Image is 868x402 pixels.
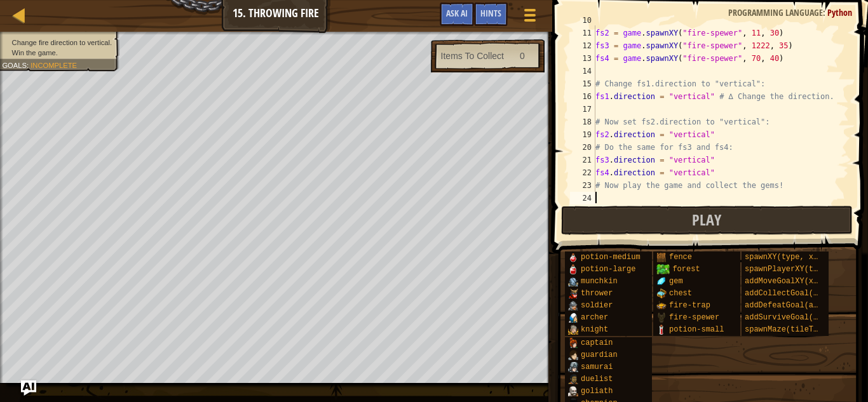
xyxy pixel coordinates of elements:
span: Python [827,6,852,18]
div: 10 [570,14,595,27]
img: portrait.png [568,288,578,298]
img: portrait.png [568,362,578,372]
span: Play [692,210,721,230]
img: portrait.png [568,276,578,286]
span: Hints [480,7,501,19]
span: gem [669,277,683,286]
img: portrait.png [568,338,578,348]
img: portrait.png [656,325,667,335]
span: forest [672,265,700,274]
span: Change fire direction to vertical. [12,38,112,46]
div: 19 [570,128,595,141]
img: portrait.png [656,288,667,298]
span: fence [669,253,692,262]
span: Ask AI [446,7,468,19]
div: 15 [570,77,595,90]
div: Items To Collect [441,50,504,62]
span: duelist [581,375,613,384]
div: 16 [570,90,595,103]
span: Win the game. [12,48,58,57]
img: portrait.png [568,350,578,360]
div: 24 [570,192,595,204]
span: goliath [581,387,613,396]
img: trees_1.png [656,264,670,274]
span: addDefeatGoal(amount) [745,301,841,310]
div: 20 [570,141,595,154]
button: Show game menu [514,3,546,32]
img: portrait.png [568,374,578,384]
span: soldier [581,301,613,310]
img: portrait.png [568,312,578,323]
span: archer [581,313,608,322]
img: portrait.png [656,312,667,323]
span: guardian [581,351,618,359]
span: Goals [2,61,27,69]
span: spawnXY(type, x, y) [745,253,832,262]
span: spawnMaze(tileType, seed) [745,325,859,334]
img: portrait.png [568,386,578,396]
span: addSurviveGoal(seconds) [745,313,850,322]
img: portrait.png [568,252,578,262]
img: portrait.png [568,264,578,274]
img: portrait.png [568,325,578,335]
img: portrait.png [568,300,578,311]
li: Win the game. [2,48,112,58]
span: samurai [581,363,613,372]
span: knight [581,325,608,334]
div: 12 [570,39,595,52]
div: 17 [570,103,595,116]
img: portrait.png [656,300,667,311]
li: Change fire direction to vertical. [2,37,112,48]
span: munchkin [581,277,618,286]
button: Ask AI [440,3,474,26]
span: potion-large [581,265,635,274]
span: spawnPlayerXY(type, x, y) [745,265,859,274]
div: 14 [570,65,595,77]
button: Play [561,206,853,235]
span: addCollectGoal(amount) [745,289,845,298]
div: 22 [570,166,595,179]
button: Ask AI [21,380,36,396]
div: 11 [570,27,595,39]
div: 23 [570,179,595,192]
img: portrait.png [656,252,667,262]
span: chest [669,289,692,298]
div: 18 [570,116,595,128]
span: addMoveGoalXY(x, y) [745,277,832,286]
span: thrower [581,289,613,298]
span: : [27,61,31,69]
span: potion-small [669,325,724,334]
span: Programming language [728,6,823,18]
span: fire-trap [669,301,710,310]
span: fire-spewer [669,313,719,322]
span: captain [581,338,613,347]
div: 0 [520,50,525,62]
span: Incomplete [31,61,77,69]
div: 13 [570,52,595,65]
span: : [823,6,827,18]
img: portrait.png [656,276,667,286]
span: potion-medium [581,253,641,262]
div: 21 [570,154,595,166]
